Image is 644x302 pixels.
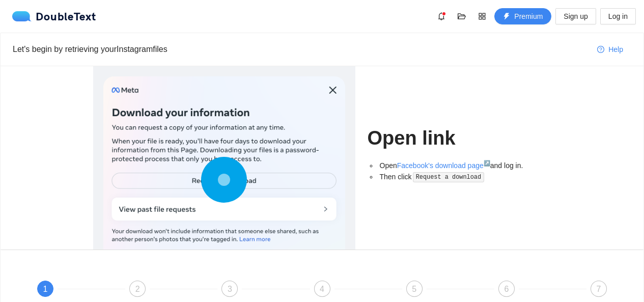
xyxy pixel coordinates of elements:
a: logoDoubleText [12,11,96,21]
span: Help [608,44,623,55]
button: question-circleHelp [589,41,631,58]
div: DoubleText [12,11,96,21]
span: 2 [135,285,140,293]
a: Facebook's download page↗ [397,161,490,170]
span: Sign up [564,11,587,22]
span: appstore [474,12,490,20]
li: Open and log in. [378,160,551,171]
span: folder-open [454,12,469,20]
span: 6 [504,285,509,293]
button: appstore [474,8,490,24]
button: thunderboltPremium [494,8,551,24]
span: bell [434,12,449,20]
button: Sign up [555,8,596,24]
span: thunderbolt [503,13,510,21]
button: folder-open [454,8,470,24]
code: Request a download [413,172,484,182]
h1: Open link [368,126,551,150]
span: 7 [597,285,601,293]
span: Log in [608,11,628,22]
span: 1 [43,285,48,293]
span: 5 [412,285,416,293]
sup: ↗ [484,160,490,166]
img: logo [12,11,36,21]
span: question-circle [597,46,604,54]
button: Log in [600,8,636,24]
span: 4 [320,285,324,293]
span: Premium [514,11,543,22]
div: Let's begin by retrieving your Instagram files [13,43,589,56]
li: Then click [378,171,551,183]
button: bell [433,8,450,24]
span: 3 [228,285,232,293]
